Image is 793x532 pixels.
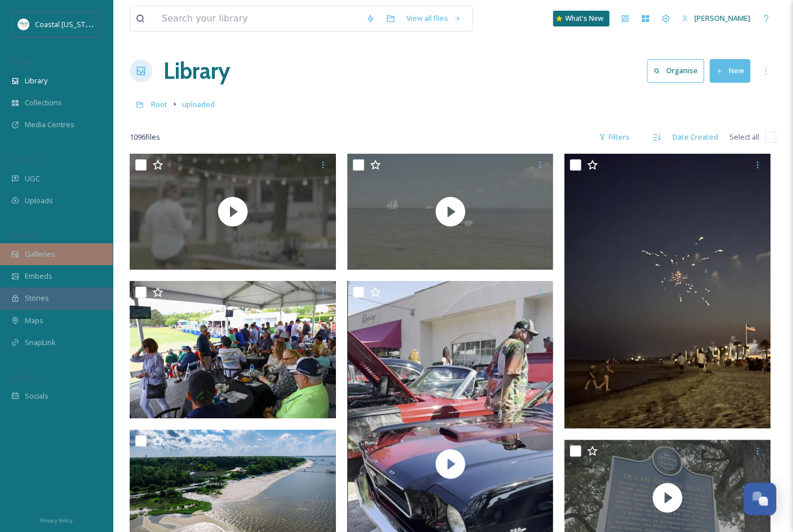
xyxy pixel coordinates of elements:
[25,249,55,260] span: Galleries
[151,99,167,109] span: Root
[25,293,49,303] span: Stories
[667,126,724,148] div: Date Created
[710,59,750,82] button: New
[593,126,635,148] div: Filters
[25,271,52,281] span: Embeds
[130,154,336,270] img: thumbnail
[694,13,750,23] span: [PERSON_NAME]
[647,59,710,82] a: Organise
[130,132,160,142] span: 1096 file s
[564,154,770,428] img: 20230702_014806855_iOS.heic
[25,195,53,206] span: Uploads
[35,19,100,29] span: Coastal [US_STATE]
[25,97,62,108] span: Collections
[151,97,167,111] a: Root
[182,99,215,109] span: uploaded
[401,7,467,29] a: View all files
[25,75,47,86] span: Library
[11,156,36,164] span: COLLECT
[743,482,776,515] button: Open Chat
[647,59,704,82] button: Organise
[163,54,230,88] a: Library
[25,337,56,348] span: SnapLink
[676,7,756,29] a: [PERSON_NAME]
[347,154,553,270] img: thumbnail
[156,6,360,31] input: Search your library
[11,231,37,240] span: WIDGETS
[182,97,215,111] a: uploaded
[25,119,74,130] span: Media Centres
[130,281,336,418] img: Day2-231.jpg
[729,132,759,142] span: Select all
[553,11,609,26] a: What's New
[11,58,31,66] span: MEDIA
[25,173,40,184] span: UGC
[40,513,73,526] a: Privacy Policy
[18,19,29,30] img: download%20%281%29.jpeg
[11,373,34,382] span: SOCIALS
[25,315,43,326] span: Maps
[40,517,73,524] span: Privacy Policy
[25,391,48,401] span: Socials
